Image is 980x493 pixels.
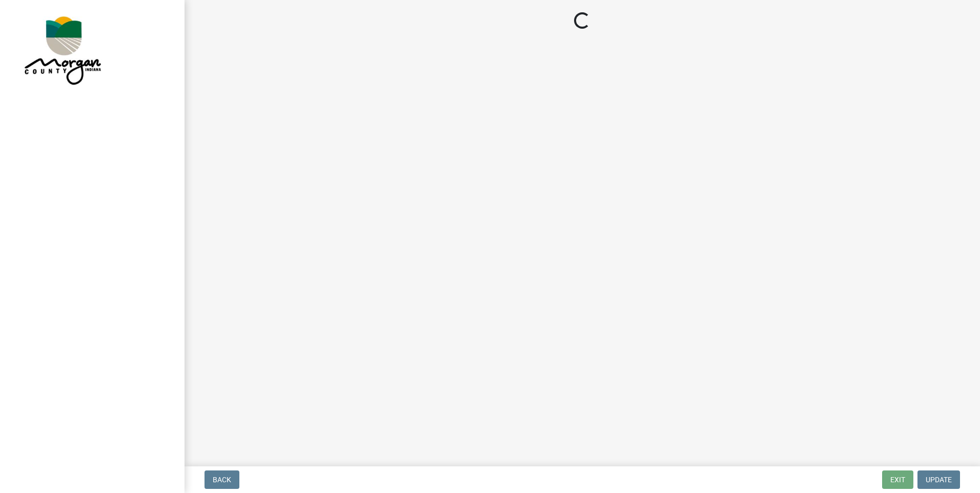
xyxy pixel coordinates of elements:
button: Back [205,470,239,489]
button: Update [917,470,960,489]
span: Back [213,476,231,484]
button: Exit [882,470,913,489]
span: Update [926,476,952,484]
img: Morgan County, Indiana [21,11,103,88]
